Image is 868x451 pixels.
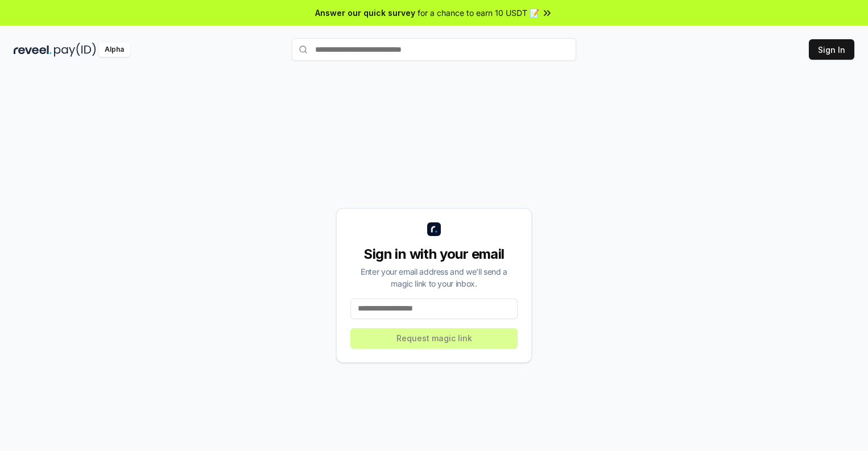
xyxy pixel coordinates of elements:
[54,43,96,57] img: pay_id
[350,266,518,289] div: Enter your email address and we’ll send a magic link to your inbox.
[98,43,130,57] div: Alpha
[315,7,415,19] span: Answer our quick survey
[14,43,52,57] img: reveel_dark
[418,7,539,19] span: for a chance to earn 10 USDT 📝
[427,222,441,236] img: logo_small
[350,245,518,263] div: Sign in with your email
[809,39,854,60] button: Sign In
